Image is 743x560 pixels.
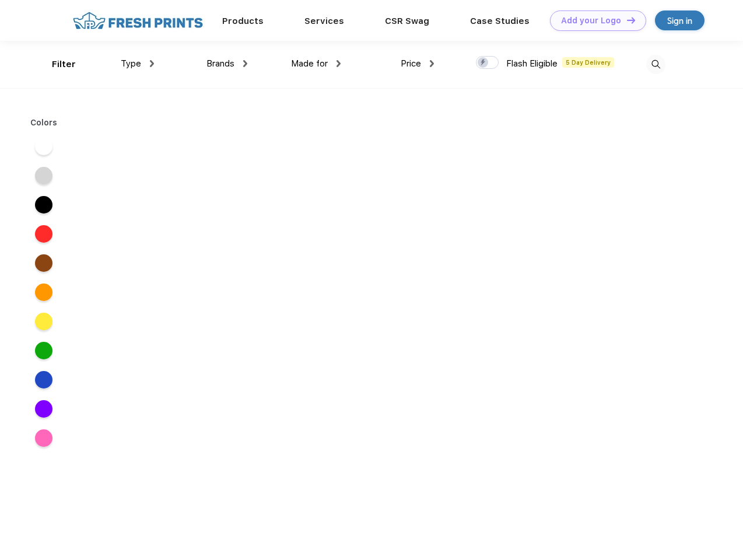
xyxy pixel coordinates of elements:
img: dropdown.png [430,60,434,67]
div: Filter [52,58,76,71]
span: 5 Day Delivery [562,57,614,68]
div: Add your Logo [561,16,621,26]
span: Flash Eligible [506,58,558,69]
img: DT [627,17,635,23]
img: fo%20logo%202.webp [69,10,206,31]
img: dropdown.png [337,60,341,67]
div: Sign in [667,14,692,27]
span: Made for [291,58,328,69]
img: dropdown.png [243,60,247,67]
div: Colors [22,117,66,129]
a: Sign in [655,10,705,30]
span: Brands [206,58,234,69]
a: Products [222,16,264,26]
img: desktop_search.svg [646,55,665,74]
img: dropdown.png [150,60,154,67]
span: Type [121,58,141,69]
span: Price [401,58,421,69]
